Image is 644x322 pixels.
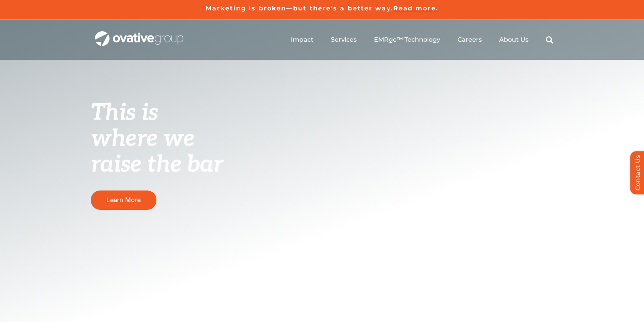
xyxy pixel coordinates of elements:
[95,30,183,38] a: OG_Full_horizontal_WHT
[458,36,482,44] a: Careers
[393,5,438,12] a: Read more.
[91,99,158,127] span: This is
[331,36,357,44] a: Services
[546,36,553,44] a: Search
[206,5,393,12] a: Marketing is broken—but there’s a better way.
[499,36,528,44] a: About Us
[291,36,314,44] a: Impact
[91,125,223,179] span: where we raise the bar
[291,27,553,52] nav: Menu
[374,36,440,44] a: EMRge™ Technology
[91,191,156,209] a: Learn More
[106,196,141,204] span: Learn More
